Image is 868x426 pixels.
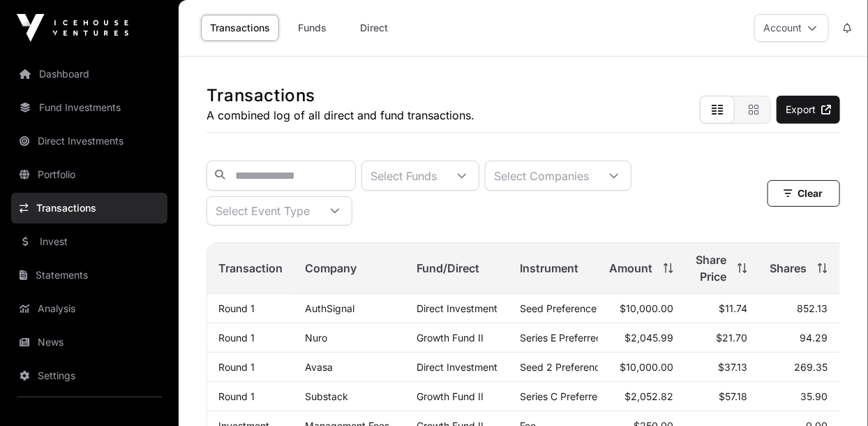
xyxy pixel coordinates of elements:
p: A combined log of all direct and fund transactions. [207,107,474,124]
a: AuthSignal [305,302,354,314]
span: Fund/Direct [417,260,479,277]
button: Clear [768,180,840,207]
a: Growth Fund II [417,332,484,344]
span: $21.70 [716,332,747,344]
td: $10,000.00 [598,353,684,382]
span: Company [305,260,357,277]
span: Direct Investment [417,302,497,314]
h1: Transactions [207,85,474,107]
a: Transactions [11,193,167,223]
a: Growth Fund II [417,390,484,402]
span: Instrument [520,260,578,277]
span: $57.18 [719,390,747,402]
td: $2,045.99 [598,323,684,353]
div: Select Event Type [207,197,318,225]
a: Fund Investments [11,92,167,123]
a: Dashboard [11,59,167,89]
a: News [11,327,167,358]
span: Amount [609,260,652,277]
span: 94.29 [800,332,828,344]
a: Analysis [11,293,167,324]
iframe: Chat Widget [798,359,868,426]
a: Transactions [201,15,279,41]
span: Seed Preference Shares [520,302,631,314]
span: Seed 2 Preference Shares [520,361,640,373]
span: Series E Preferred Stock [520,332,631,344]
a: Direct [346,15,402,41]
img: Icehouse Ventures Logo [17,14,128,42]
a: Settings [11,360,167,391]
a: Round 1 [218,302,255,314]
div: Select Companies [486,161,597,190]
span: 852.13 [797,302,828,314]
span: $11.74 [719,302,747,314]
span: Direct Investment [417,361,497,373]
div: Select Funds [362,161,445,190]
td: $2,052.82 [598,382,684,411]
button: Account [754,14,829,42]
span: Share Price [696,251,726,285]
span: 269.35 [794,361,828,373]
a: Statements [11,260,167,291]
a: Export [777,96,840,124]
span: Transaction [218,260,283,277]
a: Funds [285,15,341,41]
span: Series C Preferred Stock [520,390,633,402]
a: Nuro [305,332,327,344]
span: $37.13 [718,361,747,373]
span: Shares [770,260,807,277]
a: Round 1 [218,390,255,402]
a: Direct Investments [11,126,167,156]
a: Invest [11,226,167,257]
a: Substack [305,390,348,402]
td: $10,000.00 [598,294,684,323]
a: Avasa [305,361,333,373]
a: Portfolio [11,159,167,190]
a: Round 1 [218,361,255,373]
a: Round 1 [218,332,255,344]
